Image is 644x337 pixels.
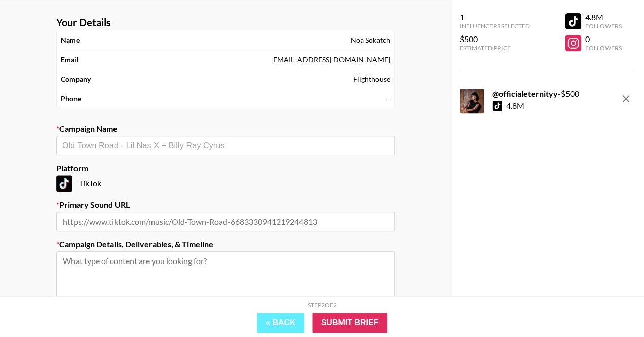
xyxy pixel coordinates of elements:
div: 0 [585,34,622,44]
div: – [386,94,390,103]
button: « Back [257,313,305,333]
div: 4.8M [585,12,622,22]
div: Followers [585,44,622,52]
label: Campaign Details, Deliverables, & Timeline [56,239,395,249]
strong: Name [61,35,80,45]
img: TikTok [56,175,72,192]
div: Influencers Selected [460,22,530,30]
div: 1 [460,12,530,22]
label: Campaign Name [56,124,395,134]
div: Flighthouse [353,74,390,84]
div: 4.8M [506,101,524,111]
input: Old Town Road - Lil Nas X + Billy Ray Cyrus [62,140,389,152]
div: $500 [460,34,530,44]
iframe: Drift Widget Chat Controller [593,286,632,325]
div: Noa Sokatch [351,35,390,45]
div: Estimated Price [460,44,530,52]
strong: Email [61,55,79,64]
input: Submit Brief [312,313,387,333]
strong: @ officialeternityy [492,89,558,98]
strong: Your Details [56,16,111,29]
button: remove [616,89,636,109]
div: [EMAIL_ADDRESS][DOMAIN_NAME] [271,55,390,64]
div: Followers [585,22,622,30]
div: - $ 500 [492,89,579,99]
strong: Phone [61,94,81,103]
label: Primary Sound URL [56,200,395,210]
strong: Company [61,74,91,84]
label: Platform [56,163,395,173]
div: Step 2 of 2 [308,301,337,309]
div: TikTok [56,175,395,192]
input: https://www.tiktok.com/music/Old-Town-Road-6683330941219244813 [56,212,395,231]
